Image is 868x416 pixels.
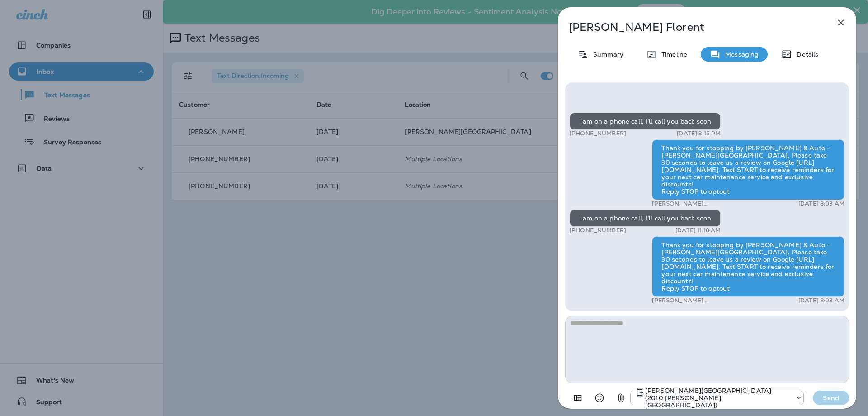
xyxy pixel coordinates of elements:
p: Messaging [721,51,759,58]
button: Select an emoji [590,389,609,407]
div: Thank you for stopping by [PERSON_NAME] & Auto - [PERSON_NAME][GEOGRAPHIC_DATA]. Please take 30 s... [652,236,844,297]
p: [DATE] 3:15 PM [677,130,721,137]
p: [PHONE_NUMBER] [570,130,626,137]
p: [PERSON_NAME] Florent [569,21,816,33]
p: Timeline [657,51,687,58]
p: Details [792,51,818,58]
div: +1 (402) 342-5076 [631,387,803,409]
p: [PERSON_NAME][GEOGRAPHIC_DATA] (2010 [PERSON_NAME][GEOGRAPHIC_DATA]) [652,297,767,304]
p: [DATE] 8:03 AM [798,200,844,207]
p: [PERSON_NAME][GEOGRAPHIC_DATA] (2010 [PERSON_NAME][GEOGRAPHIC_DATA]) [645,387,791,409]
p: [DATE] 11:18 AM [675,227,721,234]
div: I am on a phone call, I’ll call you back soon [570,113,721,130]
p: [DATE] 8:03 AM [798,297,844,304]
p: Summary [589,51,623,58]
button: Add in a premade template [569,389,587,407]
div: I am on a phone call, I’ll call you back soon [570,210,721,227]
p: [PHONE_NUMBER] [570,227,626,234]
div: Thank you for stopping by [PERSON_NAME] & Auto - [PERSON_NAME][GEOGRAPHIC_DATA]. Please take 30 s... [652,139,844,200]
p: [PERSON_NAME][GEOGRAPHIC_DATA] (2010 [PERSON_NAME][GEOGRAPHIC_DATA]) [652,200,767,207]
